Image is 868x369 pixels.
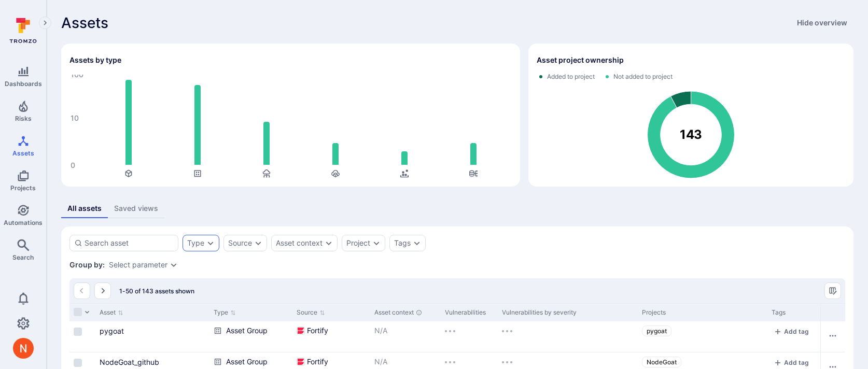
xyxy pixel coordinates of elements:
span: Not added to project [613,73,673,81]
div: Cell for Asset context [370,321,441,352]
button: Expand dropdown [206,239,215,247]
a: pygoat [642,325,671,336]
div: Cell for Vulnerabilities by severity [498,321,638,352]
span: Projects [10,184,36,192]
img: Loading... [502,361,512,363]
span: Assets [12,149,34,157]
div: Cell for Vulnerabilities [441,321,498,352]
div: Assets overview [53,35,853,187]
p: N/A [374,325,437,336]
button: Hide overview [791,15,853,31]
i: Expand navigation menu [41,19,49,27]
a: pygoat [100,327,124,335]
span: NodeGoat [647,358,677,366]
a: NodeGoat [642,357,681,367]
span: 1-50 of 143 assets shown [119,287,194,295]
div: grouping parameters [109,261,178,269]
div: Cell for selection [69,321,95,352]
span: Automations [4,219,43,226]
text: 143 [679,127,702,143]
button: Project [346,239,370,247]
button: Sort by Type [214,308,236,317]
button: Go to the next page [94,282,111,299]
span: Group by: [69,260,105,270]
p: N/A [374,357,437,367]
div: Asset context [374,308,437,317]
div: Saved views [114,203,158,214]
div: Cell for Projects [638,321,767,352]
button: Expand dropdown [372,239,381,247]
button: Manage columns [824,282,841,299]
button: Go to the previous page [74,282,90,299]
button: Asset context [276,239,323,247]
span: Added to project [547,73,595,81]
span: Select row [74,359,82,367]
button: Sort by Source [297,308,325,317]
button: Expand dropdown [254,239,262,247]
button: Sort by Asset [100,308,123,317]
input: Search asset [85,238,174,248]
span: Fortify [307,357,328,367]
span: Select all rows [74,308,82,316]
button: Source [228,239,252,247]
button: Row actions menu [824,328,841,344]
text: 0 [71,161,75,169]
div: Neeren Patki [13,338,34,359]
span: Fortify [307,325,328,336]
img: Loading... [445,330,455,332]
div: assets tabs [61,199,853,218]
img: Loading... [445,361,455,363]
h2: Assets by type [69,55,121,65]
span: Select row [74,328,82,336]
span: Risks [15,115,32,122]
span: Search [12,253,34,261]
div: Cell for Source [292,321,370,352]
button: Expand dropdown [413,239,421,247]
div: All assets [67,203,102,214]
div: Vulnerabilities [445,308,494,317]
div: Automatically discovered context associated with the asset [416,309,422,316]
span: pygoat [647,327,667,335]
div: Projects [642,308,763,317]
a: NodeGoat_github [100,358,159,366]
h2: Asset project ownership [537,55,624,65]
span: Asset Group [226,325,268,336]
span: Dashboards [5,80,42,88]
div: Cell for [820,321,845,352]
text: 10 [71,113,79,122]
button: Tags [394,239,411,247]
button: Type [187,239,204,247]
button: Expand navigation menu [39,17,51,29]
img: ACg8ocIprwjrgDQnDsNSk9Ghn5p5-B8DpAKWoJ5Gi9syOE4K59tr4Q=s96-c [13,338,34,359]
img: Loading... [502,330,512,332]
span: Assets [61,15,108,31]
button: add tag [772,359,811,366]
button: Expand dropdown [170,261,178,269]
div: Cell for Type [209,321,292,352]
div: Vulnerabilities by severity [502,308,634,317]
span: Asset Group [226,357,268,367]
button: add tag [772,328,811,335]
div: Cell for Asset [95,321,209,352]
button: Expand dropdown [325,239,333,247]
button: Select parameter [109,261,167,269]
